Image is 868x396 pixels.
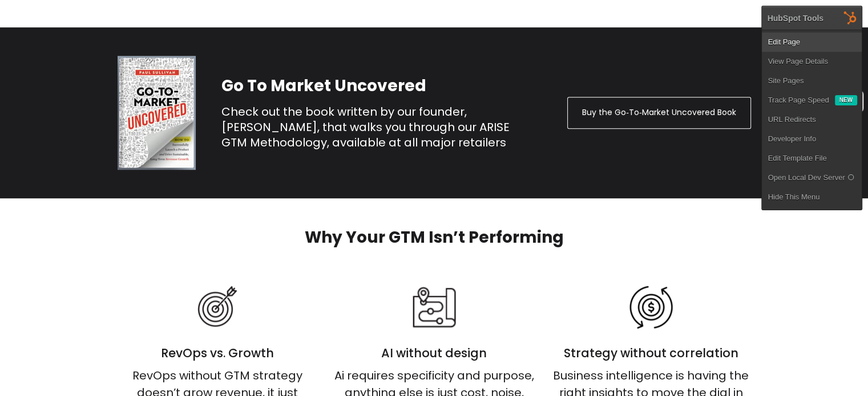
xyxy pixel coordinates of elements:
h2: Go To Market Uncovered [221,75,534,97]
div: Domain Overview [43,67,102,75]
a: Edit Template File [762,149,862,168]
a: URL Redirects [762,110,862,129]
div: New [835,95,857,105]
img: HubSpot Tools Menu Toggle [838,6,862,30]
div: HubSpot Tools Edit PageView Page DetailsSite Pages Track Page Speed New URL RedirectsDeveloper In... [761,6,862,210]
div: Keywords by Traffic [126,67,192,75]
img: FireShot Capture 533 - - [118,56,196,170]
a: Track Page Speed [762,91,834,110]
img: logo_orange.svg [18,18,27,27]
a: Hide This Menu [762,187,862,207]
h4: RevOps vs. Growth [118,345,317,361]
p: Check out the book written by our founder, [PERSON_NAME], that walks you through our ARISE GTM Me... [221,104,534,150]
h4: AI without design [334,345,534,361]
a: Developer Info [762,129,862,149]
a: Buy the Go‑To‑Market Uncovered Book [567,97,750,129]
a: View Page Details [762,52,862,71]
h4: Strategy without correlation [551,345,751,361]
a: Edit Page [762,32,862,52]
img: tab_domain_overview_orange.svg [31,66,40,75]
div: HubSpot Tools [767,13,823,23]
a: Open Local Dev Server [762,168,862,187]
img: website_grey.svg [18,30,27,39]
div: v 4.0.25 [32,18,56,27]
img: tab_keywords_by_traffic_grey.svg [114,66,123,75]
img: Roadmap-10 [411,284,457,330]
img: Dollar sign [628,284,674,330]
img: Target-03 [195,284,240,330]
div: Domain: [DOMAIN_NAME] [30,30,126,39]
h2: Why Your GTM Isn’t Performing [118,227,751,248]
a: Site Pages [762,71,862,91]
